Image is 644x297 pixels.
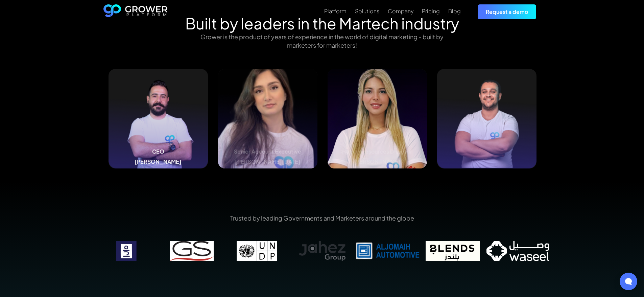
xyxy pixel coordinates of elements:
p: Grower is the product of years of experience in the world of digital marketing - built by markete... [194,32,450,49]
h5: [PERSON_NAME][DATE] [235,158,301,165]
a: Platform [324,7,347,15]
h5: Human Resources Director [342,148,412,155]
div: Company [388,8,413,14]
p: Trusted by leading Governments and Marketers around the globe [94,214,550,222]
a: Request a demo [478,4,536,19]
h5: CEO [152,148,164,155]
div: Pricing [422,8,440,14]
h5: [PERSON_NAME] [354,158,401,165]
div: Solutions [355,8,379,14]
a: Pricing [422,7,440,15]
h5: [PERSON_NAME] [135,158,182,165]
a: home [103,4,168,19]
a: Company [388,7,413,15]
h5: Senior Account Executive [234,148,301,155]
div: Blog [448,8,461,14]
a: Solutions [355,7,379,15]
a: Blog [448,7,461,15]
h2: Built by leaders in the Martech industry [185,14,459,32]
div: Platform [324,8,347,14]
